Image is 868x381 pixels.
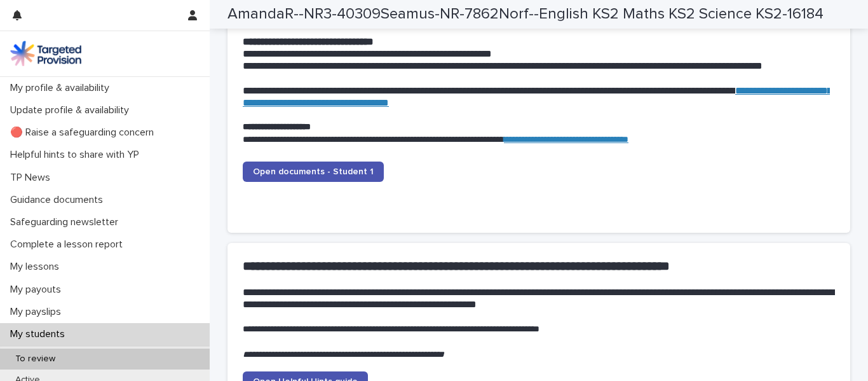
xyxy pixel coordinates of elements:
[5,104,139,116] p: Update profile & availability
[5,328,75,340] p: My students
[5,127,164,139] p: 🔴 Raise a safeguarding concern
[253,167,374,176] span: Open documents - Student 1
[5,216,128,228] p: Safeguarding newsletter
[5,172,60,184] p: TP News
[5,306,71,318] p: My payslips
[5,354,65,364] p: To review
[227,5,824,24] h2: AmandaR--NR3-40309Seamus-NR-7862Norf--English KS2 Maths KS2 Science KS2-16184
[5,149,149,161] p: Helpful hints to share with YP
[5,82,119,94] p: My profile & availability
[5,284,71,296] p: My payouts
[10,41,81,66] img: M5nRWzHhSzIhMunXDL62
[5,261,69,273] p: My lessons
[5,239,133,251] p: Complete a lesson report
[243,162,384,182] a: Open documents - Student 1
[5,194,113,206] p: Guidance documents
